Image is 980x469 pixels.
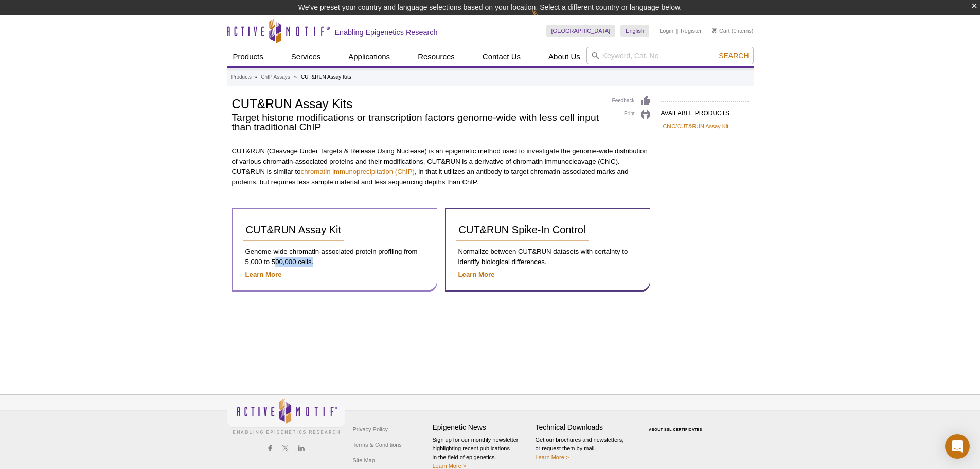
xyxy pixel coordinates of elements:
button: Search [716,51,752,60]
span: Search [719,51,749,60]
a: English [620,25,649,37]
p: CUT&RUN (Cleavage Under Targets & Release Using Nuclease) is an epigenetic method used to investi... [232,146,651,187]
a: CUT&RUN Assay Kit [243,219,345,241]
li: CUT&RUN Assay Kits [301,74,351,80]
img: Your Cart [712,28,717,33]
h4: Epigenetic News [433,423,530,432]
li: | [676,25,678,37]
a: Learn More [458,271,495,279]
a: CUT&RUN Spike-In Control [456,219,589,241]
a: ChIP Assays [261,73,290,82]
a: Applications [342,47,396,66]
a: Learn More > [536,454,569,460]
a: Site Map [350,453,378,468]
li: » [294,74,297,80]
h2: Enabling Epigenetics Research [335,28,438,37]
a: Products [227,47,270,66]
a: Login [660,27,673,34]
div: Open Intercom Messenger [945,434,970,459]
li: » [254,74,257,80]
a: [GEOGRAPHIC_DATA] [546,25,616,37]
h4: Technical Downloads [536,423,633,432]
a: Learn More > [433,463,467,469]
a: ABOUT SSL CERTIFICATES [649,428,702,431]
p: Normalize between CUT&RUN datasets with certainty to identify biological differences. [456,247,639,267]
h1: CUT&RUN Assay Kits [232,95,602,111]
a: Privacy Policy [350,422,390,437]
a: Products [231,73,252,82]
a: Feedback [612,95,651,107]
a: Learn More [245,271,282,279]
table: Click to Verify - This site chose Symantec SSL for secure e-commerce and confidential communicati... [638,413,716,436]
a: ChIC/CUT&RUN Assay Kit [663,121,729,131]
a: chromatin immunoprecipitation (ChIP) [301,168,415,176]
li: (0 items) [712,25,754,37]
a: Print [612,109,651,120]
input: Keyword, Cat. No. [586,47,754,64]
p: Genome-wide chromatin-associated protein profiling from 5,000 to 500,000 cells. [243,247,426,267]
a: Contact Us [476,47,527,66]
h2: AVAILABLE PRODUCTS [661,101,749,120]
span: CUT&RUN Spike-In Control [459,224,586,235]
a: About Us [542,47,586,66]
a: Cart [712,27,730,34]
a: Resources [412,47,461,66]
h2: Target histone modifications or transcription factors genome-wide with less cell input than tradi... [232,113,602,132]
p: Get our brochures and newsletters, or request them by mail. [536,436,633,462]
span: CUT&RUN Assay Kit [246,224,342,235]
a: Register [681,27,702,34]
a: Services [285,47,327,66]
img: Change Here [531,8,559,32]
a: Terms & Conditions [350,437,404,453]
img: Active Motif, [227,395,345,437]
